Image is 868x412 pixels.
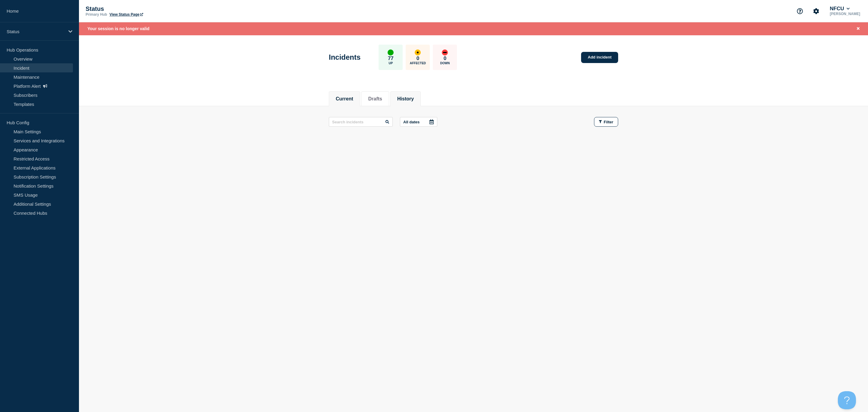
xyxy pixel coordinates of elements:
[829,6,851,12] button: NFCU
[336,96,353,102] button: Current
[604,120,613,124] span: Filter
[442,49,448,55] div: down
[440,62,450,65] p: Down
[581,52,618,63] a: Add incident
[444,55,446,62] p: 0
[417,55,419,62] p: 0
[86,12,107,17] p: Primary Hub
[368,96,382,102] button: Drafts
[397,96,414,102] button: History
[829,12,861,16] p: [PERSON_NAME]
[329,53,360,62] h1: Incidents
[388,62,393,65] p: Up
[415,49,421,55] div: affected
[109,12,143,17] a: View Status Page
[388,49,394,55] div: up
[403,120,420,124] p: All dates
[410,62,426,65] p: Affected
[329,117,393,127] input: Search incidents
[854,25,862,32] button: Close banner
[87,26,149,31] span: Your session is no longer valid
[400,117,437,127] button: All dates
[86,5,206,12] p: Status
[7,29,64,34] p: Status
[388,55,394,62] p: 77
[594,117,618,127] button: Filter
[810,5,822,17] button: Account settings
[794,5,806,17] button: Support
[838,391,856,409] iframe: Help Scout Beacon - Open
